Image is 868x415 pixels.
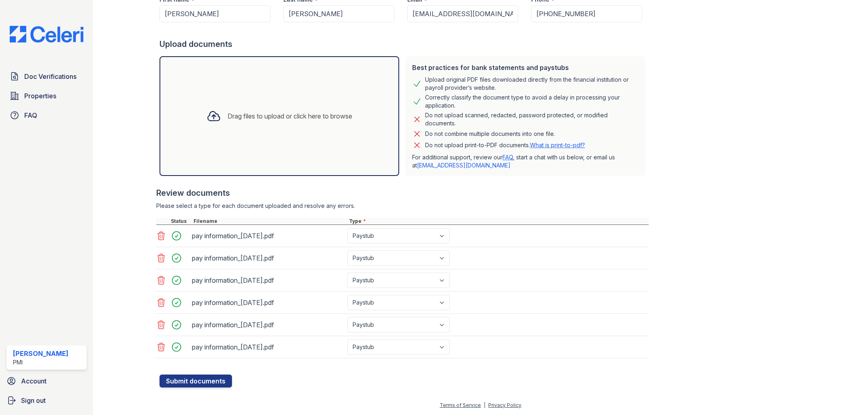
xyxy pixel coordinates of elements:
a: [EMAIL_ADDRESS][DOMAIN_NAME] [417,162,511,169]
div: Please select a type for each document uploaded and resolve any errors. [156,202,649,210]
div: pay information_[DATE].pdf [192,296,344,309]
div: PMI [13,358,68,366]
div: Drag files to upload or click here to browse [228,111,352,121]
span: Doc Verifications [24,72,77,81]
div: pay information_[DATE].pdf [192,274,344,287]
a: Doc Verifications [6,68,87,85]
div: Status [169,218,192,224]
span: FAQ [24,110,37,120]
div: Best practices for bank statements and paystubs [412,63,639,72]
span: Account [21,376,47,386]
div: Do not upload scanned, redacted, password protected, or modified documents. [425,111,639,127]
a: FAQ [502,154,513,161]
div: pay information_[DATE].pdf [192,229,344,242]
a: What is print-to-pdf? [530,142,585,148]
div: Type [347,218,649,224]
div: Review documents [156,187,649,199]
div: Upload documents [160,38,649,50]
span: Properties [24,91,56,101]
div: | [484,402,485,408]
button: Submit documents [160,375,232,387]
p: Do not upload print-to-PDF documents. [425,141,585,149]
a: FAQ [6,107,87,123]
a: Properties [6,88,87,104]
div: Upload original PDF files downloaded directly from the financial institution or payroll provider’... [425,76,639,92]
img: CE_Logo_Blue-a8612792a0a2168367f1c8372b55b34899dd931a85d93a1a3d3e32e68fde9ad4.png [3,26,90,42]
div: Filename [192,218,347,224]
a: Account [3,373,90,389]
p: For additional support, review our , start a chat with us below, or email us at [412,153,639,169]
div: [PERSON_NAME] [13,349,68,358]
span: Sign out [21,396,46,405]
a: Privacy Policy [488,402,521,408]
div: pay information_[DATE].pdf [192,341,344,354]
div: Do not combine multiple documents into one file. [425,129,555,139]
div: pay information_[DATE].pdf [192,252,344,265]
div: Correctly classify the document type to avoid a delay in processing your application. [425,93,639,110]
div: pay information_[DATE].pdf [192,318,344,331]
a: Terms of Service [440,402,481,408]
a: Sign out [3,392,90,409]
